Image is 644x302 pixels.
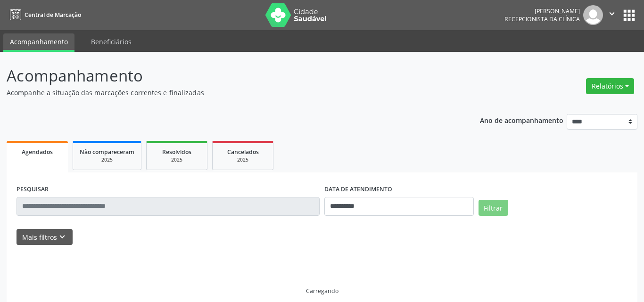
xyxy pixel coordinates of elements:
p: Acompanhamento [7,64,448,88]
label: DATA DE ATENDIMENTO [324,182,392,197]
span: Não compareceram [80,148,134,156]
span: Cancelados [227,148,259,156]
button: Filtrar [479,200,508,216]
button: apps [621,7,637,24]
span: Central de Marcação [25,11,81,19]
span: Agendados [22,148,53,156]
span: Recepcionista da clínica [504,15,580,23]
div: 2025 [219,156,266,163]
button: Relatórios [586,78,634,94]
img: img [583,5,603,25]
label: PESQUISAR [17,182,49,197]
p: Acompanhe a situação das marcações correntes e finalizadas [7,88,448,98]
button: Mais filtroskeyboard_arrow_down [17,229,73,245]
a: Beneficiários [84,33,138,50]
i:  [607,8,617,19]
div: [PERSON_NAME] [504,7,580,15]
div: Carregando [306,287,339,295]
button:  [603,5,621,25]
div: 2025 [80,156,134,163]
span: Resolvidos [162,148,191,156]
div: 2025 [153,156,200,163]
a: Central de Marcação [7,7,81,23]
a: Acompanhamento [3,33,74,52]
i: keyboard_arrow_down [57,232,67,242]
p: Ano de acompanhamento [480,114,563,126]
